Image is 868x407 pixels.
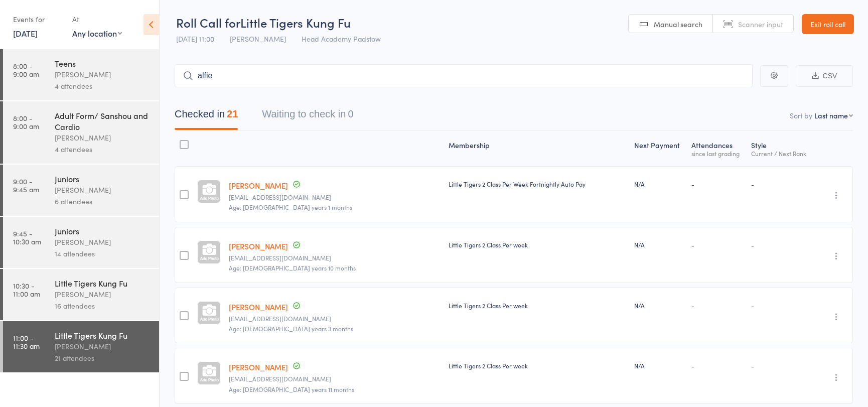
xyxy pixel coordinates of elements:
[55,300,151,312] div: 16 attendees
[654,19,702,29] span: Manual search
[13,62,39,78] time: 8:00 - 9:00 am
[449,180,626,188] div: Little Tigers 2 Class Per Week Fortnightly Auto Pay
[13,114,39,130] time: 8:00 - 9:00 am
[55,132,151,144] div: [PERSON_NAME]
[55,80,151,92] div: 4 attendees
[55,248,151,259] div: 14 attendees
[691,180,743,188] div: -
[3,165,159,216] a: 9:00 -9:45 amJuniors[PERSON_NAME]6 attendees
[13,334,40,350] time: 11:00 - 11:30 am
[3,49,159,100] a: 8:00 -9:00 amTeens[PERSON_NAME]4 attendees
[634,361,683,370] div: N/A
[262,103,353,130] button: Waiting to check in0
[55,69,151,80] div: [PERSON_NAME]
[3,101,159,164] a: 8:00 -9:00 amAdult Form/ Sanshou and Cardio[PERSON_NAME]4 attendees
[634,301,683,310] div: N/A
[449,361,626,370] div: Little Tigers 2 Class Per week
[449,240,626,249] div: Little Tigers 2 Class Per week
[55,196,151,207] div: 6 attendees
[55,236,151,248] div: [PERSON_NAME]
[13,229,41,245] time: 9:45 - 10:30 am
[229,375,441,382] small: zahraakassem@live.com
[751,180,810,188] div: -
[691,361,743,370] div: -
[348,108,353,119] div: 0
[55,352,151,364] div: 21 attendees
[13,11,62,28] div: Events for
[802,14,854,34] a: Exit roll call
[790,110,812,120] label: Sort by
[72,28,122,39] div: Any location
[738,19,783,29] span: Scanner input
[55,330,151,341] div: Little Tigers Kung Fu
[229,362,288,372] a: [PERSON_NAME]
[751,361,810,370] div: -
[55,278,151,289] div: Little Tigers Kung Fu
[229,203,352,211] span: Age: [DEMOGRAPHIC_DATA] years 1 months
[691,150,743,157] div: since last grading
[55,144,151,155] div: 4 attendees
[445,135,630,162] div: Membership
[751,150,810,157] div: Current / Next Rank
[302,34,381,44] span: Head Academy Padstow
[687,135,747,162] div: Atten­dances
[227,108,238,119] div: 21
[175,64,753,87] input: Search by name
[55,225,151,236] div: Juniors
[230,34,286,44] span: [PERSON_NAME]
[229,254,441,261] small: mayasah.musailem@gmail.com
[691,240,743,249] div: -
[747,135,814,162] div: Style
[13,282,40,298] time: 10:30 - 11:00 am
[229,324,353,333] span: Age: [DEMOGRAPHIC_DATA] years 3 months
[240,14,351,31] span: Little Tigers Kung Fu
[229,194,441,201] small: mayasah.musailem@gmail.com
[3,269,159,320] a: 10:30 -11:00 amLittle Tigers Kung Fu[PERSON_NAME]16 attendees
[634,180,683,188] div: N/A
[229,263,356,272] span: Age: [DEMOGRAPHIC_DATA] years 10 months
[751,301,810,310] div: -
[55,341,151,352] div: [PERSON_NAME]
[229,241,288,251] a: [PERSON_NAME]
[229,315,441,322] small: zahraakassem@live.com
[229,385,354,393] span: Age: [DEMOGRAPHIC_DATA] years 11 months
[634,240,683,249] div: N/A
[175,103,238,130] button: Checked in21
[176,14,240,31] span: Roll Call for
[630,135,687,162] div: Next Payment
[55,58,151,69] div: Teens
[72,11,122,28] div: At
[3,321,159,372] a: 11:00 -11:30 amLittle Tigers Kung Fu[PERSON_NAME]21 attendees
[691,301,743,310] div: -
[751,240,810,249] div: -
[229,302,288,312] a: [PERSON_NAME]
[176,34,214,44] span: [DATE] 11:00
[55,173,151,184] div: Juniors
[13,28,38,39] a: [DATE]
[13,177,39,193] time: 9:00 - 9:45 am
[55,289,151,300] div: [PERSON_NAME]
[449,301,626,310] div: Little Tigers 2 Class Per week
[814,110,848,120] div: Last name
[229,180,288,191] a: [PERSON_NAME]
[796,65,853,87] button: CSV
[3,217,159,268] a: 9:45 -10:30 amJuniors[PERSON_NAME]14 attendees
[55,184,151,196] div: [PERSON_NAME]
[55,110,151,132] div: Adult Form/ Sanshou and Cardio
